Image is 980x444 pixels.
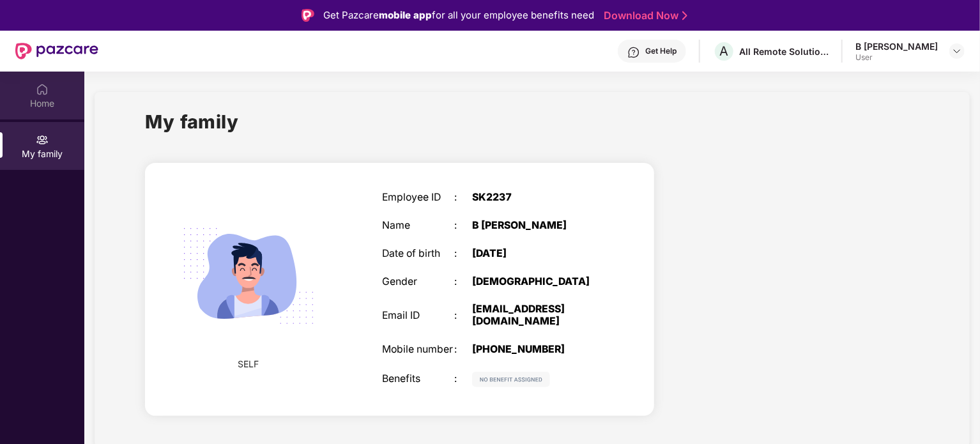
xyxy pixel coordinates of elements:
div: SK2237 [472,192,599,204]
div: [DATE] [472,248,599,260]
div: All Remote Solutions Private Limited [739,45,829,57]
span: A [720,43,729,59]
div: B [PERSON_NAME] [855,40,938,52]
div: Name [382,220,454,232]
h1: My family [145,107,239,136]
div: Get Pazcare for all your employee benefits need [323,8,594,23]
div: : [454,220,472,232]
img: Logo [302,9,314,22]
div: : [454,344,472,356]
div: : [454,310,472,322]
div: Date of birth [382,248,454,260]
div: Employee ID [382,192,454,204]
div: [EMAIL_ADDRESS][DOMAIN_NAME] [472,303,599,328]
div: : [454,373,472,385]
div: B [PERSON_NAME] [472,220,599,232]
span: SELF [238,357,259,371]
div: : [454,276,472,288]
a: Download Now [604,9,684,22]
img: svg+xml;base64,PHN2ZyB4bWxucz0iaHR0cDovL3d3dy53My5vcmcvMjAwMC9zdmciIHdpZHRoPSIyMjQiIGhlaWdodD0iMT... [167,195,330,357]
img: svg+xml;base64,PHN2ZyBpZD0iSG9tZSIgeG1sbnM9Imh0dHA6Ly93d3cudzMub3JnLzIwMDAvc3ZnIiB3aWR0aD0iMjAiIG... [36,83,49,96]
div: Mobile number [382,344,454,356]
div: Get Help [645,46,677,56]
div: User [855,52,938,63]
div: [PHONE_NUMBER] [472,344,599,356]
div: Email ID [382,310,454,322]
div: : [454,192,472,204]
div: : [454,248,472,260]
strong: mobile app [379,9,432,21]
img: New Pazcare Logo [15,43,98,59]
div: [DEMOGRAPHIC_DATA] [472,276,599,288]
img: svg+xml;base64,PHN2ZyB4bWxucz0iaHR0cDovL3d3dy53My5vcmcvMjAwMC9zdmciIHdpZHRoPSIxMjIiIGhlaWdodD0iMj... [472,372,550,387]
div: Benefits [382,373,454,385]
div: Gender [382,276,454,288]
img: Stroke [682,9,687,22]
img: svg+xml;base64,PHN2ZyBpZD0iRHJvcGRvd24tMzJ4MzIiIHhtbG5zPSJodHRwOi8vd3d3LnczLm9yZy8yMDAwL3N2ZyIgd2... [952,46,962,56]
img: svg+xml;base64,PHN2ZyBpZD0iSGVscC0zMngzMiIgeG1sbnM9Imh0dHA6Ly93d3cudzMub3JnLzIwMDAvc3ZnIiB3aWR0aD... [627,46,640,59]
img: svg+xml;base64,PHN2ZyB3aWR0aD0iMjAiIGhlaWdodD0iMjAiIHZpZXdCb3g9IjAgMCAyMCAyMCIgZmlsbD0ibm9uZSIgeG... [36,134,49,146]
